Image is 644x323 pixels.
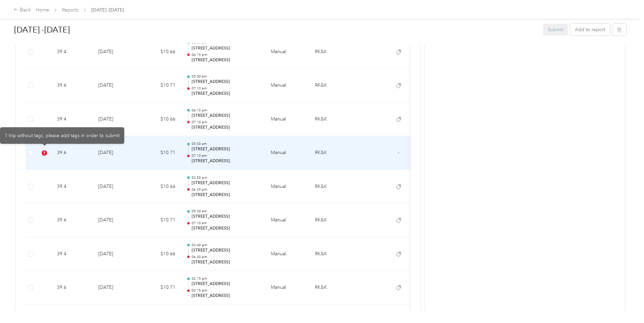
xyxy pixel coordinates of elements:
[192,113,260,119] p: [STREET_ADDRESS]
[192,221,260,225] p: 07:10 am
[140,35,181,69] td: $10.66
[93,103,140,136] td: [DATE]
[192,142,260,146] p: 05:30 am
[192,243,260,247] p: 03:40 pm
[51,237,93,271] td: 39.4
[14,6,31,14] div: Back
[192,120,260,125] p: 07:10 pm
[192,209,260,214] p: 05:30 am
[93,69,140,103] td: [DATE]
[140,103,181,136] td: $10.66
[309,170,360,204] td: RK&K
[140,69,181,103] td: $10.71
[192,146,260,152] p: [STREET_ADDRESS]
[309,103,360,136] td: RK&K
[93,203,140,237] td: [DATE]
[93,136,140,170] td: [DATE]
[51,170,93,204] td: 39.4
[51,69,93,103] td: 39.6
[62,7,79,13] a: Reports
[140,203,181,237] td: $10.71
[192,86,260,91] p: 07:10 am
[51,103,93,136] td: 39.4
[265,136,309,170] td: Manual
[93,170,140,204] td: [DATE]
[51,271,93,305] td: 39.6
[265,170,309,204] td: Manual
[265,237,309,271] td: Manual
[570,24,610,36] button: Add to report
[265,69,309,103] td: Manual
[192,108,260,113] p: 04:10 pm
[93,271,140,305] td: [DATE]
[192,79,260,85] p: [STREET_ADDRESS]
[51,203,93,237] td: 39.6
[309,136,360,170] td: RK&K
[192,247,260,254] p: [STREET_ADDRESS]
[309,237,360,271] td: RK&K
[192,91,260,97] p: [STREET_ADDRESS]
[36,7,49,13] a: Home
[192,255,260,259] p: 06:30 pm
[192,52,260,57] p: 06:15 pm
[192,158,260,164] p: [STREET_ADDRESS]
[265,103,309,136] td: Manual
[192,180,260,186] p: [STREET_ADDRESS]
[309,203,360,237] td: RK&K
[93,237,140,271] td: [DATE]
[192,293,260,299] p: [STREET_ADDRESS]
[398,150,399,155] span: -
[309,271,360,305] td: RK&K
[192,175,260,180] p: 03:50 pm
[192,192,260,198] p: [STREET_ADDRESS]
[192,288,260,293] p: 02:15 pm
[14,22,538,38] h1: Sep 1 -30, 2025
[91,6,124,14] span: [DATE] -[DATE]
[140,237,181,271] td: $10.66
[51,35,93,69] td: 39.4
[140,271,181,305] td: $10.71
[192,259,260,265] p: [STREET_ADDRESS]
[192,153,260,158] p: 07:10 am
[93,35,140,69] td: [DATE]
[192,187,260,192] p: 06:35 pm
[309,69,360,103] td: RK&K
[265,271,309,305] td: Manual
[192,57,260,63] p: [STREET_ADDRESS]
[140,136,181,170] td: $10.71
[265,203,309,237] td: Manual
[140,170,181,204] td: $10.66
[192,276,260,281] p: 02:15 pm
[606,285,644,323] iframe: Everlance-gr Chat Button Frame
[192,310,260,315] p: 04:25 pm
[192,45,260,51] p: [STREET_ADDRESS]
[192,125,260,131] p: [STREET_ADDRESS]
[192,214,260,220] p: [STREET_ADDRESS]
[265,35,309,69] td: Manual
[192,74,260,79] p: 05:30 am
[192,281,260,287] p: [STREET_ADDRESS]
[192,225,260,232] p: [STREET_ADDRESS]
[51,136,93,170] td: 39.6
[309,35,360,69] td: RK&K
